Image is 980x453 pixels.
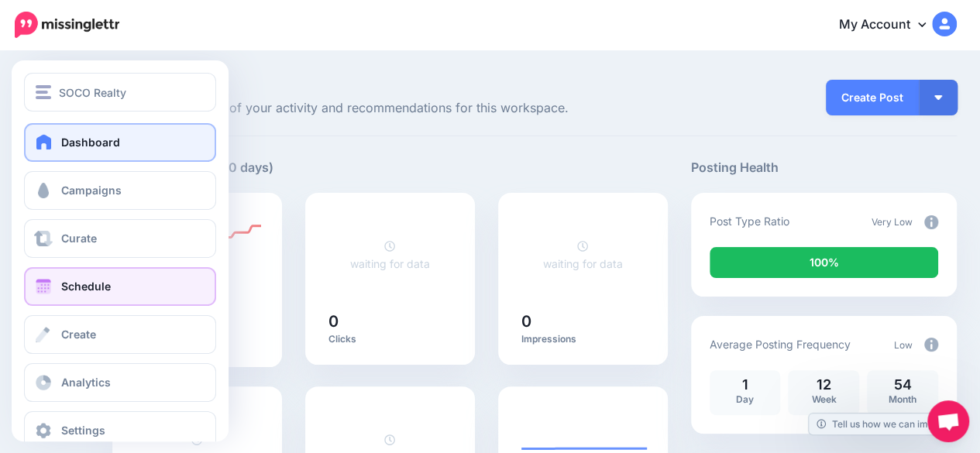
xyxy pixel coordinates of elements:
span: Analytics [61,376,111,389]
span: Create [61,328,96,341]
p: Average Posting Frequency [710,335,851,353]
span: Month [889,393,916,405]
a: waiting for data [543,239,623,270]
a: My Account [824,6,957,44]
a: Analytics [24,363,216,402]
span: SOCO Realty [59,84,126,101]
p: 1 [717,378,773,392]
a: waiting for data [350,239,430,270]
h5: 0 [521,314,645,329]
h5: Posting Health [691,158,957,177]
p: Post Type Ratio [710,212,789,230]
a: Schedule [24,267,216,306]
p: 54 [875,378,930,392]
img: Missinglettr [15,12,119,38]
p: Impressions [521,333,645,345]
p: Clicks [328,333,452,345]
span: Low [894,339,913,351]
a: Curate [24,219,216,258]
span: Settings [61,424,105,437]
span: Curate [61,232,97,245]
span: Here's an overview of your activity and recommendations for this workspace. [112,98,668,118]
span: Campaigns [61,184,122,197]
div: 100% of your posts in the last 30 days were manually created (i.e. were not from Drip Campaigns o... [710,247,938,278]
img: info-circle-grey.png [924,215,938,229]
img: menu.png [36,85,51,99]
a: Create [24,315,216,354]
a: Settings [24,411,216,450]
a: Dashboard [24,123,216,162]
a: Create Post [826,80,919,115]
span: Dashboard [61,136,120,149]
img: arrow-down-white.png [934,95,942,100]
img: info-circle-grey.png [924,338,938,352]
span: Week [811,393,836,405]
span: Schedule [61,280,111,293]
a: Tell us how we can improve [809,414,961,434]
button: SOCO Realty [24,73,216,112]
span: Day [736,393,754,405]
p: 12 [796,378,851,392]
span: Very Low [872,216,913,228]
h5: 0 [328,314,452,329]
a: Campaigns [24,171,216,210]
a: Open chat [927,400,969,442]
